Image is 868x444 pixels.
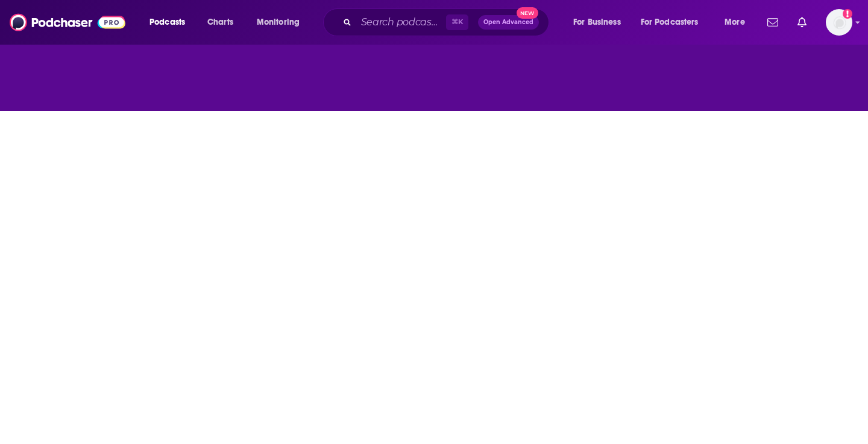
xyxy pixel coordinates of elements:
[207,14,233,31] span: Charts
[793,12,811,33] a: Show notifications dropdown
[200,13,241,32] a: Charts
[633,13,716,32] button: open menu
[565,13,636,32] button: open menu
[356,13,446,32] input: Search podcasts, credits, & more...
[763,12,783,33] a: Show notifications dropdown
[141,13,201,32] button: open menu
[257,14,300,31] span: Monitoring
[446,14,468,30] span: ⌘ K
[826,9,852,36] img: User Profile
[826,9,852,36] span: Logged in as bjonesvested
[725,14,745,31] span: More
[478,15,539,30] button: Open AdvancedNew
[826,9,852,36] button: Show profile menu
[573,14,621,31] span: For Business
[517,7,538,19] span: New
[716,13,760,32] button: open menu
[10,11,125,34] img: Podchaser - Follow, Share and Rate Podcasts
[149,14,185,31] span: Podcasts
[483,19,533,25] span: Open Advanced
[843,9,852,19] svg: Add a profile image
[248,13,315,32] button: open menu
[641,14,699,31] span: For Podcasters
[335,8,561,36] div: Search podcasts, credits, & more...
